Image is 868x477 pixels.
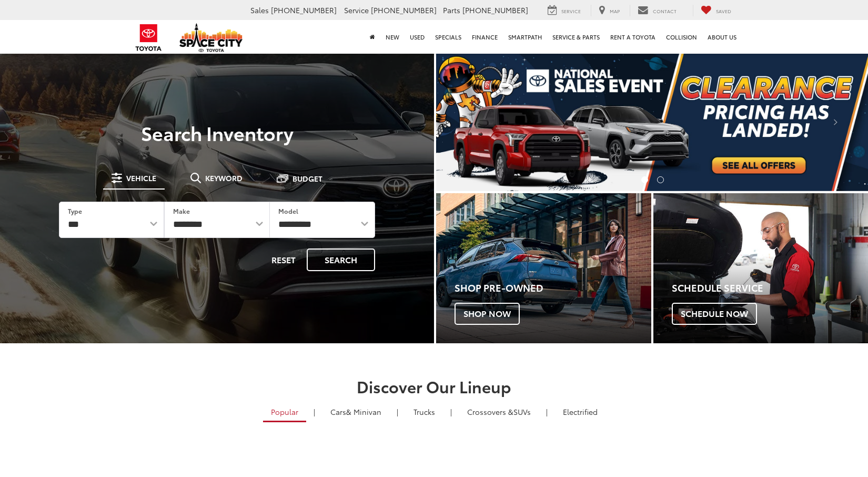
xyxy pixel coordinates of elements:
[63,377,805,395] h2: Discover Our Lineup
[205,174,243,182] span: Keyword
[459,403,539,421] a: SUVs
[661,20,702,54] a: Collision
[555,403,605,421] a: Electrified
[346,406,381,417] span: & Minivan
[263,403,306,422] a: Popular
[405,20,430,54] a: Used
[591,5,628,16] a: Map
[126,174,156,182] span: Vehicle
[436,74,501,170] button: Click to view previous picture.
[406,403,443,421] a: Trucks
[394,406,401,417] li: |
[322,403,389,421] a: Cars
[455,303,520,325] span: Shop Now
[547,20,605,54] a: Service & Parts
[307,249,375,271] button: Search
[716,7,731,14] span: Saved
[702,20,742,54] a: About Us
[292,175,322,182] span: Budget
[693,5,739,16] a: My Saved Vehicles
[311,406,318,417] li: |
[278,206,298,215] label: Model
[467,406,513,417] span: Crossovers &
[344,5,369,15] span: Service
[436,193,651,344] div: Toyota
[641,176,648,183] li: Go to slide number 1.
[179,23,243,52] img: Space City Toyota
[271,5,337,15] span: [PHONE_NUMBER]
[605,20,661,54] a: Rent a Toyota
[467,20,503,54] a: Finance
[436,53,868,191] img: Clearance Pricing Has Landed
[430,20,467,54] a: Specials
[443,5,460,15] span: Parts
[371,5,437,15] span: [PHONE_NUMBER]
[250,5,269,15] span: Sales
[448,406,455,417] li: |
[263,249,305,271] button: Reset
[173,206,190,215] label: Make
[653,7,677,14] span: Contact
[462,5,528,15] span: [PHONE_NUMBER]
[129,21,168,55] img: Toyota
[436,193,651,344] a: Shop Pre-Owned Shop Now
[672,303,757,325] span: Schedule Now
[657,176,664,183] li: Go to slide number 2.
[540,5,589,16] a: Service
[543,406,550,417] li: |
[503,20,547,54] a: SmartPath
[68,206,82,215] label: Type
[561,7,581,14] span: Service
[436,53,868,191] section: Carousel section with vehicle pictures - may contain disclaimers.
[455,283,651,293] h4: Shop Pre-Owned
[380,20,405,54] a: New
[436,53,868,191] div: carousel slide number 1 of 2
[44,122,390,143] h3: Search Inventory
[630,5,684,16] a: Contact
[610,7,620,14] span: Map
[365,20,380,54] a: Home
[803,74,868,170] button: Click to view next picture.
